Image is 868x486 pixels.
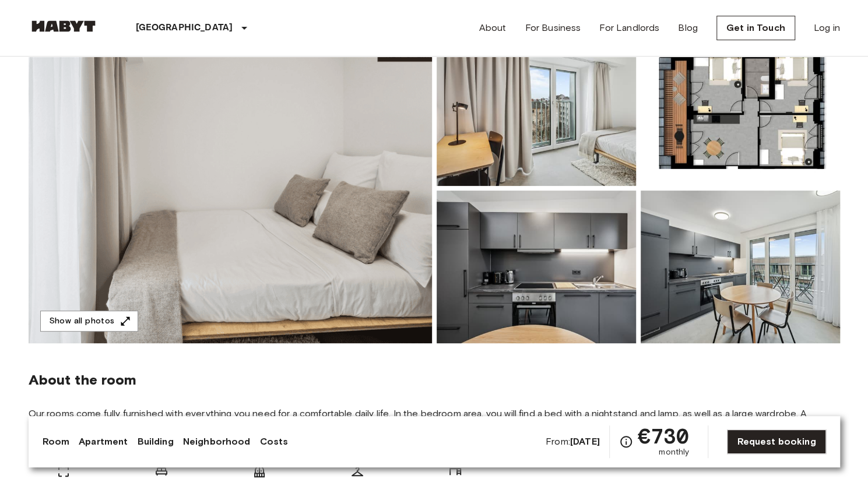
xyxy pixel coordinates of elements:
[619,435,633,449] svg: Check cost overview for full price breakdown. Please note that discounts apply to new joiners onl...
[437,33,636,186] img: Picture of unit DE-01-477-015-02
[29,371,840,389] span: About the room
[29,33,432,343] img: Marketing picture of unit DE-01-477-015-02
[137,435,173,449] a: Building
[136,21,233,35] p: [GEOGRAPHIC_DATA]
[641,191,840,343] img: Picture of unit DE-01-477-015-02
[659,446,689,458] span: monthly
[40,311,138,332] button: Show all photos
[641,33,840,186] img: Picture of unit DE-01-477-015-02
[716,16,795,40] a: Get in Touch
[437,191,636,343] img: Picture of unit DE-01-477-015-02
[570,436,600,447] b: [DATE]
[183,435,251,449] a: Neighborhood
[29,407,840,446] span: Our rooms come fully furnished with everything you need for a comfortable daily life. In the bedr...
[678,21,698,35] a: Blog
[814,21,840,35] a: Log in
[727,429,825,454] a: Request booking
[525,21,581,35] a: For Business
[599,21,659,35] a: For Landlords
[479,21,507,35] a: About
[546,435,600,448] span: From:
[638,425,690,446] span: €730
[29,20,99,32] img: Habyt
[259,435,288,449] a: Costs
[43,435,70,449] a: Room
[79,435,128,449] a: Apartment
